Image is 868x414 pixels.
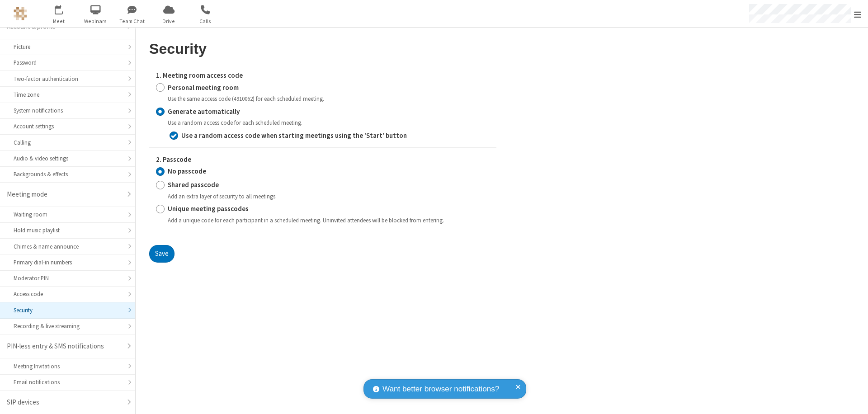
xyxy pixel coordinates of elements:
div: Time zone [14,90,122,99]
span: Calls [189,17,222,25]
span: Team Chat [115,17,149,25]
div: Calling [14,138,122,147]
img: QA Selenium DO NOT DELETE OR CHANGE [14,7,27,20]
div: Use a random access code for each scheduled meeting. [168,118,490,127]
div: Backgrounds & effects [14,170,122,179]
div: Two-factor authentication [14,75,122,83]
div: 1 [61,5,67,12]
strong: Unique meeting passcodes [168,204,249,213]
div: Primary dial-in numbers [14,258,122,267]
div: Email notifications [14,378,122,386]
strong: Personal meeting room [168,83,239,92]
div: Waiting room [14,210,122,219]
div: System notifications [14,106,122,115]
div: Chimes & name announce [14,242,122,251]
div: Add an extra layer of security to all meetings. [168,192,490,201]
div: Recording & live streaming [14,322,122,330]
div: Security [14,306,122,315]
div: Meeting Invitations [14,362,122,371]
div: Picture [14,42,122,51]
span: Drive [152,17,186,25]
div: Audio & video settings [14,154,122,163]
div: Meeting mode [7,189,122,200]
div: Add a unique code for each participant in a scheduled meeting. Uninvited attendees will be blocke... [168,216,490,225]
strong: Shared passcode [168,180,219,189]
label: 1. Meeting room access code [156,71,490,81]
span: Webinars [79,17,113,25]
div: Moderator PIN [14,274,122,282]
strong: Generate automatically [168,107,240,116]
strong: Use a random access code when starting meetings using the 'Start' button [181,131,407,140]
strong: No passcode [168,167,206,175]
div: Account settings [14,122,122,131]
button: Save [149,245,175,263]
div: Access code [14,290,122,298]
div: Password [14,58,122,67]
span: Meet [42,17,76,25]
div: Hold music playlist [14,226,122,235]
span: Want better browser notifications? [382,383,499,395]
h2: Security [149,41,496,57]
div: SIP devices [7,397,122,408]
label: 2. Passcode [156,155,490,165]
div: PIN-less entry & SMS notifications [7,341,122,352]
div: Use the same access code (4910062) for each scheduled meeting. [168,94,490,103]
